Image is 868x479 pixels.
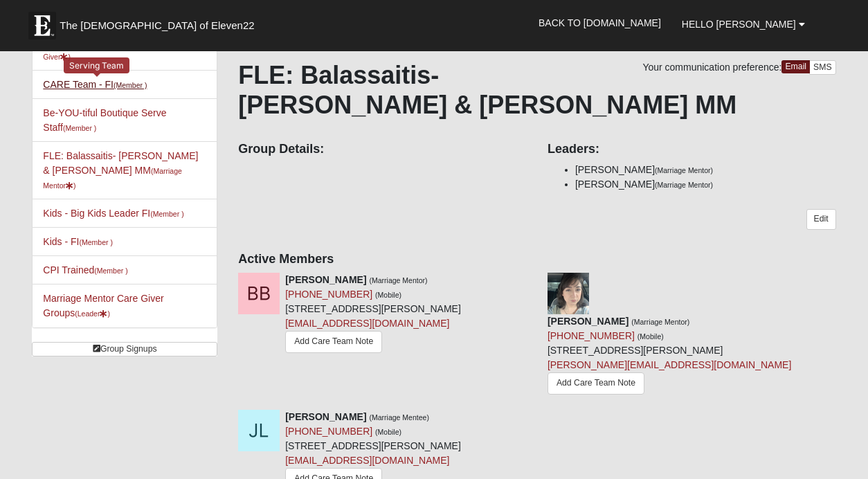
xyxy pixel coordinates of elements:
h4: Leaders: [548,142,836,157]
li: [PERSON_NAME] [575,177,836,192]
span: Your communication preference: [642,62,781,73]
small: (Marriage Mentor) [655,181,713,189]
a: Kids - FI(Member ) [43,236,113,247]
small: (Mobile) [375,428,401,436]
small: (Member ) [114,81,147,89]
small: (Marriage Mentee) [370,413,429,422]
h4: Group Details: [238,142,527,157]
a: Kids - Big Kids Leader FI(Member ) [43,208,183,219]
a: Marriage Mentor Care Giver Groups(Leader) [43,293,163,318]
small: (Member ) [63,124,96,132]
li: [PERSON_NAME] [575,163,836,177]
small: (Mobile) [638,332,664,341]
span: The [DEMOGRAPHIC_DATA] of Eleven22 [60,19,254,33]
a: [PERSON_NAME][EMAIL_ADDRESS][DOMAIN_NAME] [548,359,791,370]
strong: [PERSON_NAME] [285,411,366,422]
a: [PHONE_NUMBER] [285,426,372,437]
small: (Member ) [79,238,112,246]
strong: [PERSON_NAME] [285,274,366,285]
a: Hello [PERSON_NAME] [671,7,815,42]
small: (Marriage Mentor ) [43,167,182,190]
a: Block Configuration (Alt-B) [809,455,834,475]
small: (Mobile) [375,291,401,299]
a: Email [781,60,810,73]
a: Page Load Time: 0.24s [13,464,98,473]
div: Serving Team [64,57,129,73]
a: [PHONE_NUMBER] [285,289,372,300]
a: SMS [809,60,836,75]
small: (Member ) [150,210,183,218]
small: (Marriage Mentor) [655,166,713,174]
small: (Leader ) [75,309,110,318]
div: [STREET_ADDRESS][PERSON_NAME] [285,273,461,356]
a: The [DEMOGRAPHIC_DATA] of Eleven22 [21,5,298,39]
a: Page Properties (Alt+P) [834,455,859,475]
strong: [PERSON_NAME] [548,316,629,327]
a: [EMAIL_ADDRESS][DOMAIN_NAME] [285,318,449,329]
h4: Active Members [238,252,835,267]
small: (Marriage Mentor) [370,276,428,284]
a: FLE: Balassaitis- [PERSON_NAME] & [PERSON_NAME] MM(Marriage Mentor) [43,150,198,190]
span: Hello [PERSON_NAME] [682,19,796,30]
img: Eleven22 logo [28,12,56,39]
a: Be-YOU-tiful Boutique Serve Staff(Member ) [43,107,166,133]
div: [STREET_ADDRESS][PERSON_NAME] [548,314,791,399]
a: CPI Trained(Member ) [43,264,127,275]
small: (Member ) [94,266,127,275]
a: CARE Team - FI(Member ) [43,79,147,90]
a: Web cache enabled [306,460,314,475]
a: [PHONE_NUMBER] [548,330,635,341]
a: Add Care Team Note [285,331,382,352]
span: ViewState Size: 28 KB [113,462,204,475]
a: Group Signups [32,342,217,356]
a: Add Care Team Note [548,372,644,394]
a: Back to [DOMAIN_NAME] [528,6,671,40]
span: HTML Size: 102 KB [215,462,296,475]
h1: FLE: Balassaitis- [PERSON_NAME] & [PERSON_NAME] MM [238,60,835,120]
small: (Marriage Mentor) [631,318,689,326]
a: Edit [806,209,836,229]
